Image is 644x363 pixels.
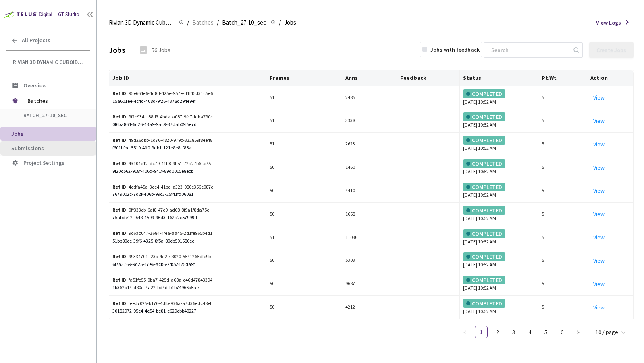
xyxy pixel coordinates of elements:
span: right [575,330,580,335]
div: Jobs [109,44,125,56]
div: f601bfbc-5519-4ff0-9db1-121e8e8cf85a [112,144,263,152]
div: fa51fe55-0ba7-425d-a68a-c46d47843394 [112,276,216,284]
a: 6 [556,326,568,338]
b: Ref ID: [112,207,128,213]
a: View [593,257,605,264]
div: [DATE] 10:52 AM [463,276,535,292]
td: 50 [266,272,342,296]
th: Job ID [109,70,266,86]
b: Ref ID: [112,277,128,283]
a: View [593,94,605,101]
a: 1 [475,326,487,338]
a: View [593,234,605,241]
td: 51 [266,86,342,110]
div: 30182972-95e4-4e54-bc81-c629cbb40227 [112,307,263,315]
div: COMPLETED [463,183,505,191]
div: 9f2c934c-88d3-4bda-a087-9fc7ddba790c [112,113,216,121]
b: Ref ID: [112,160,128,166]
div: [DATE] 10:52 AM [463,112,535,129]
td: 50 [266,296,342,319]
div: Jobs with feedback [430,45,480,54]
span: Jobs [11,130,23,137]
div: [DATE] 10:52 AM [463,183,535,199]
span: Batches [192,18,214,27]
div: 56 Jobs [152,46,170,54]
div: [DATE] 10:52 AM [463,252,535,269]
td: 5 [538,179,565,203]
div: COMPLETED [463,159,505,168]
td: 51 [266,226,342,249]
div: GT Studio [58,10,79,19]
li: 1 [475,326,488,338]
span: 10 / page [596,326,625,338]
span: Overview [23,82,46,89]
a: 3 [507,326,519,338]
div: Create Jobs [596,47,626,53]
th: Pt.Wt [538,70,565,86]
span: Rivian 3D Dynamic Cuboids[2024-25] [13,59,85,66]
li: 2 [491,326,504,338]
li: / [217,18,219,27]
td: 5 [538,133,565,156]
div: 99334701-f23b-4d2e-8020-5541265dfc9b [112,253,216,261]
th: Action [565,70,634,86]
div: [DATE] 10:52 AM [463,299,535,315]
th: Frames [266,70,342,86]
td: 5 [538,226,565,249]
div: COMPLETED [463,252,505,261]
b: Ref ID: [112,90,128,96]
div: COMPLETED [463,206,505,215]
div: 51bb80ce-39f6-4325-8f5a-80eb501686ec [112,237,263,245]
li: 5 [539,326,552,338]
th: Feedback [397,70,460,86]
li: 6 [555,326,568,338]
div: 49d26dbb-1d76-4820-979c-332859f8ee48 [112,137,216,144]
td: 4410 [342,179,397,203]
a: View [593,304,605,311]
td: 51 [266,133,342,156]
div: 4cdfa45a-3cc4-41bd-a323-080e356e087c [112,183,216,191]
td: 2485 [342,86,397,110]
td: 5 [538,109,565,133]
span: Submissions [11,145,44,152]
div: COMPLETED [463,136,505,145]
div: COMPLETED [463,229,505,238]
td: 50 [266,156,342,179]
b: Ref ID: [112,184,128,190]
b: Ref ID: [112,300,128,306]
div: 9f20c562-918f-406d-941f-89d0015e8ecb [112,168,263,175]
th: Status [460,70,538,86]
div: 95e664e6-4d8d-425e-957e-d1f45d31c5e6 [112,90,216,97]
li: 4 [523,326,536,338]
a: View [593,117,605,124]
a: 4 [524,326,536,338]
td: 3338 [342,109,397,133]
span: Rivian 3D Dynamic Cuboids[2024-25] [109,18,174,27]
b: Ref ID: [112,114,128,120]
td: 11036 [342,226,397,249]
div: COMPLETED [463,276,505,284]
div: COMPLETED [463,112,505,121]
li: / [279,18,281,27]
td: 1460 [342,156,397,179]
span: All Projects [22,37,50,44]
div: 0ff333cb-6af8-47c0-ad68-8f9a1f8da75c [112,206,216,214]
td: 5 [538,272,565,296]
a: View [593,280,605,288]
div: COMPLETED [463,89,505,98]
td: 4212 [342,296,397,319]
div: COMPLETED [463,299,505,308]
div: [DATE] 10:52 AM [463,229,535,246]
div: [DATE] 10:52 AM [463,136,535,152]
td: 5 [538,249,565,272]
div: 6f7a3769-9d25-47e6-acb6-2fb52425da9f [112,261,263,268]
li: Next Page [571,326,584,338]
div: 0f6ba864-6d26-43a9-9ac9-37dab09f5e7d [112,121,263,129]
span: View Logs [596,18,621,27]
span: Batch_27-10_sec [222,18,266,27]
span: Jobs [284,18,296,27]
li: / [187,18,189,27]
span: Project Settings [23,159,64,166]
span: Batches [27,93,83,109]
div: 1b362b14-d80d-4a22-bd4d-b1b74966b5ae [112,284,263,292]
